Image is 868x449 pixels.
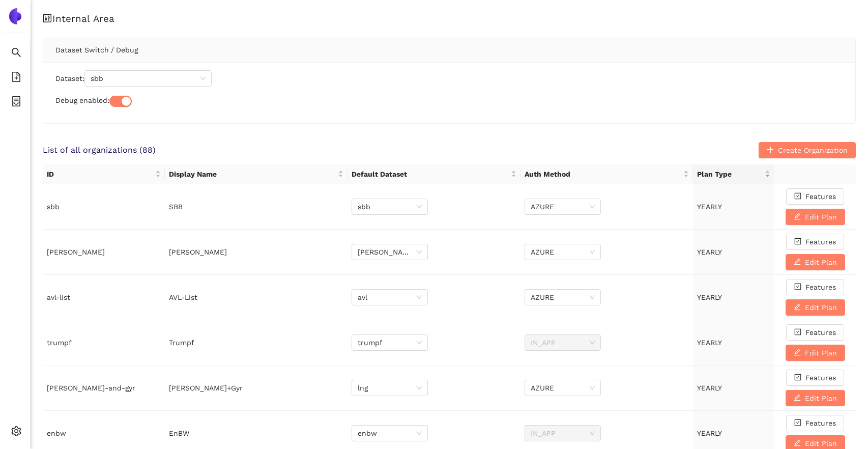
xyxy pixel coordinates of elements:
[358,335,422,350] span: trumpf
[352,169,509,180] span: Default Dataset
[11,68,21,89] span: file-add
[43,145,156,156] span: List of all organizations ( 88 )
[794,328,801,336] span: check-square
[165,164,348,184] th: this column's title is Display Name,this column is sortable
[794,374,801,382] span: check-square
[786,370,844,386] button: check-squareFeatures
[786,234,844,250] button: check-squareFeatures
[531,290,595,305] span: AZURE
[358,290,422,305] span: avl
[43,230,165,275] td: [PERSON_NAME]
[165,184,348,230] td: SBB
[531,244,595,260] span: AZURE
[11,423,21,443] span: setting
[805,417,836,429] span: Features
[805,438,837,449] span: Edit Plan
[525,169,682,180] span: Auth Method
[794,439,801,447] span: edit
[794,303,801,312] span: edit
[805,191,836,202] span: Features
[805,372,836,383] span: Features
[786,390,845,406] button: editEdit Plan
[786,209,845,225] button: editEdit Plan
[43,320,165,366] td: trumpf
[531,335,595,350] span: IN_APP
[693,230,774,275] td: YEARLY
[43,366,165,411] td: [PERSON_NAME]-and-gyr
[794,258,801,266] span: edit
[43,275,165,320] td: avl-list
[805,211,837,222] span: Edit Plan
[805,302,837,313] span: Edit Plan
[55,38,843,62] div: Dataset Switch / Debug
[358,244,422,260] span: brose
[7,8,23,24] img: Logo
[358,426,422,441] span: enbw
[794,213,801,221] span: edit
[358,380,422,396] span: lng
[91,71,206,86] span: sbb
[47,169,153,180] span: ID
[11,44,21,64] span: search
[693,366,774,411] td: YEARLY
[794,394,801,402] span: edit
[794,349,801,357] span: edit
[55,70,843,87] div: Dataset:
[165,275,348,320] td: AVL-List
[805,257,837,268] span: Edit Plan
[767,146,774,154] span: plus
[786,415,844,431] button: check-squareFeatures
[786,279,844,295] button: check-squareFeatures
[169,169,336,180] span: Display Name
[786,345,845,361] button: editEdit Plan
[805,236,836,247] span: Features
[786,254,845,270] button: editEdit Plan
[759,142,856,158] button: plusCreate Organization
[786,324,844,341] button: check-squareFeatures
[794,419,801,427] span: check-square
[786,188,844,205] button: check-squareFeatures
[805,327,836,338] span: Features
[43,14,52,23] span: control
[786,299,845,316] button: editEdit Plan
[794,192,801,201] span: check-square
[520,164,693,184] th: this column's title is Auth Method,this column is sortable
[55,95,843,107] div: Debug enabled:
[794,238,801,246] span: check-square
[531,426,595,441] span: IN_APP
[43,12,856,25] h1: Internal Area
[805,282,836,293] span: Features
[43,164,165,184] th: this column's title is ID,this column is sortable
[805,347,837,358] span: Edit Plan
[794,283,801,291] span: check-square
[778,145,848,156] span: Create Organization
[358,199,422,214] span: sbb
[165,230,348,275] td: [PERSON_NAME]
[805,392,837,404] span: Edit Plan
[531,199,595,214] span: AZURE
[693,275,774,320] td: YEARLY
[165,366,348,411] td: [PERSON_NAME]+Gyr
[693,184,774,230] td: YEARLY
[697,169,763,180] span: Plan Type
[165,320,348,366] td: Trumpf
[693,320,774,366] td: YEARLY
[11,93,21,113] span: container
[348,164,520,184] th: this column's title is Default Dataset,this column is sortable
[531,380,595,396] span: AZURE
[43,184,165,230] td: sbb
